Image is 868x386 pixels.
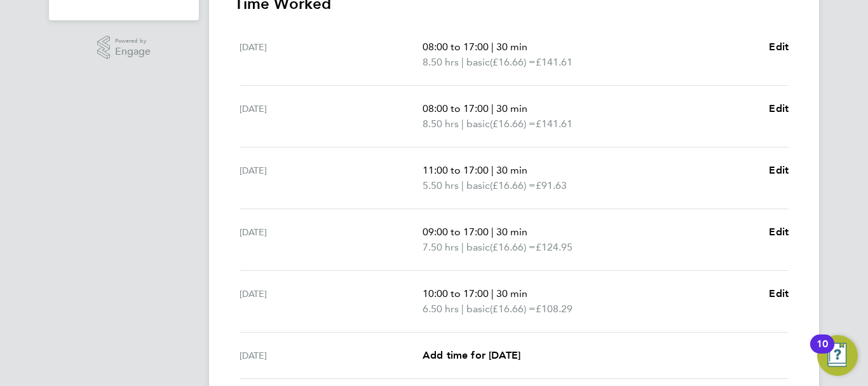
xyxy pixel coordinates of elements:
span: £141.61 [536,56,573,68]
span: | [491,102,494,114]
button: Open Resource Center, 10 new notifications [817,335,858,376]
div: [DATE] [240,101,423,132]
span: (£16.66) = [490,118,536,130]
span: | [461,56,464,68]
span: 8.50 hrs [423,118,459,130]
span: 30 min [496,41,527,53]
span: Edit [769,287,789,300]
span: basic [466,178,490,193]
span: (£16.66) = [490,179,536,191]
span: (£16.66) = [490,303,536,315]
span: 10:00 to 17:00 [423,287,489,300]
span: basic [466,301,490,317]
span: 11:00 to 17:00 [423,164,489,176]
div: [DATE] [240,224,423,255]
div: [DATE] [240,286,423,317]
span: 09:00 to 17:00 [423,226,489,238]
a: Edit [769,224,789,240]
span: £141.61 [536,118,573,130]
span: | [461,241,464,253]
span: Engage [115,46,151,57]
span: 30 min [496,287,527,300]
span: Edit [769,102,789,114]
span: | [491,226,494,238]
span: Edit [769,41,789,53]
div: [DATE] [240,163,423,193]
span: Edit [769,226,789,238]
span: 08:00 to 17:00 [423,41,489,53]
span: 7.50 hrs [423,241,459,253]
span: | [461,179,464,191]
div: 10 [817,344,828,361]
span: Powered by [115,36,151,46]
a: Powered byEngage [97,36,151,60]
a: Edit [769,39,789,55]
span: | [491,41,494,53]
span: | [491,164,494,176]
span: 30 min [496,226,527,238]
span: basic [466,116,490,132]
a: Edit [769,286,789,301]
span: (£16.66) = [490,241,536,253]
div: [DATE] [240,348,423,363]
span: 08:00 to 17:00 [423,102,489,114]
span: basic [466,240,490,255]
a: Add time for [DATE] [423,348,520,363]
span: | [461,118,464,130]
div: [DATE] [240,39,423,70]
span: £124.95 [536,241,573,253]
span: 8.50 hrs [423,56,459,68]
span: basic [466,55,490,70]
span: | [491,287,494,300]
span: £108.29 [536,303,573,315]
span: 5.50 hrs [423,179,459,191]
span: (£16.66) = [490,56,536,68]
span: Add time for [DATE] [423,349,520,361]
span: 30 min [496,102,527,114]
a: Edit [769,163,789,178]
span: £91.63 [536,179,567,191]
span: Edit [769,164,789,176]
span: 30 min [496,164,527,176]
span: | [461,303,464,315]
span: 6.50 hrs [423,303,459,315]
a: Edit [769,101,789,116]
